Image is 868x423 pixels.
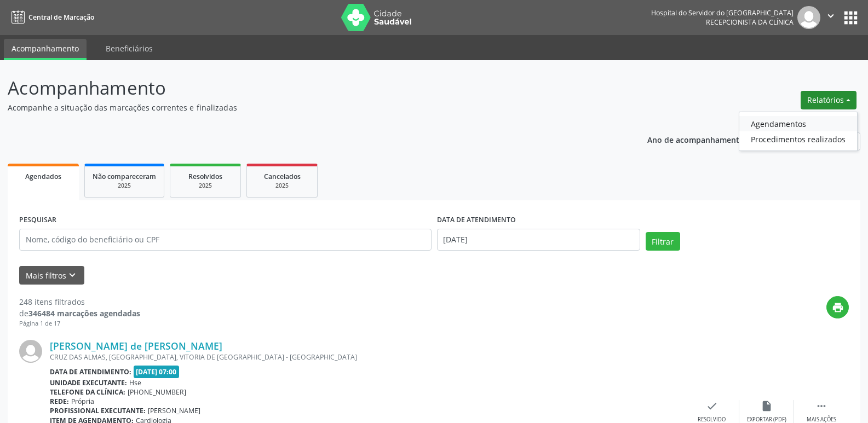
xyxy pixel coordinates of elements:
[761,400,773,412] i: insert_drive_file
[50,406,146,415] b: Profissional executante:
[820,6,841,29] button: 
[8,102,605,113] p: Acompanhe a situação das marcações correntes e finalizadas
[19,319,140,328] div: Página 1 de 17
[19,266,84,285] button: Mais filtroskeyboard_arrow_down
[50,378,127,387] b: Unidade executante:
[178,182,233,190] div: 2025
[801,91,856,109] button: Relatórios
[50,367,131,376] b: Data de atendimento:
[437,229,640,251] input: Selecione um intervalo
[134,366,180,378] span: [DATE] 07:00
[28,308,140,318] strong: 346484 marcações agendadas
[188,172,222,181] span: Resolvidos
[50,397,69,406] b: Rede:
[264,172,301,181] span: Cancelados
[148,406,200,415] span: [PERSON_NAME]
[826,296,849,318] button: print
[50,352,685,362] div: CRUZ DAS ALMAS, [GEOGRAPHIC_DATA], VITORIA DE [GEOGRAPHIC_DATA] - [GEOGRAPHIC_DATA]
[28,13,94,22] span: Central de Marcação
[19,296,140,308] div: 248 itens filtrados
[25,172,61,181] span: Agendados
[646,232,680,251] button: Filtrar
[19,212,56,229] label: PESQUISAR
[797,6,820,29] img: img
[19,308,140,319] div: de
[832,302,844,314] i: print
[647,132,744,146] p: Ano de acompanhamento
[93,172,156,181] span: Não compareceram
[93,182,156,190] div: 2025
[128,387,186,397] span: [PHONE_NUMBER]
[739,112,858,151] ul: Relatórios
[8,8,94,26] a: Central de Marcação
[255,182,309,190] div: 2025
[50,387,125,397] b: Telefone da clínica:
[706,18,794,27] span: Recepcionista da clínica
[825,10,837,22] i: 
[66,269,78,281] i: keyboard_arrow_down
[8,74,605,102] p: Acompanhamento
[19,340,42,363] img: img
[19,229,432,251] input: Nome, código do beneficiário ou CPF
[98,39,160,58] a: Beneficiários
[437,212,516,229] label: DATA DE ATENDIMENTO
[129,378,141,387] span: Hse
[706,400,718,412] i: check
[50,340,222,352] a: [PERSON_NAME] de [PERSON_NAME]
[71,397,94,406] span: Própria
[739,116,857,131] a: Agendamentos
[651,8,794,18] div: Hospital do Servidor do [GEOGRAPHIC_DATA]
[739,131,857,147] a: Procedimentos realizados
[4,39,87,60] a: Acompanhamento
[815,400,827,412] i: 
[841,8,860,27] button: apps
